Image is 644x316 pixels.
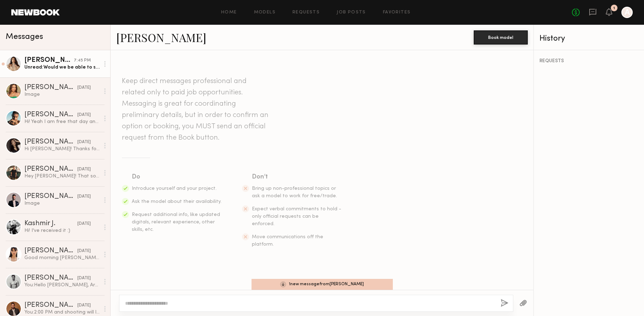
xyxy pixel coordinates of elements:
div: [PERSON_NAME] [24,247,77,254]
span: Move communications off the platform. [252,235,323,247]
a: Models [254,10,276,15]
button: Book model [474,30,528,45]
div: History [539,35,638,43]
div: 1 new message from [PERSON_NAME] [252,279,393,290]
span: Ask the model about their availability. [132,199,221,204]
div: [PERSON_NAME] [24,302,77,309]
a: Job Posts [337,10,366,15]
span: Expect verbal commitments to hold - only official requests can be enforced. [252,207,341,226]
a: Home [221,10,237,15]
div: [DATE] [77,193,91,200]
div: [DATE] [77,139,91,146]
div: [PERSON_NAME] [24,84,77,91]
div: You: Hello [PERSON_NAME], Are you available for a restaurant photoshoot in [GEOGRAPHIC_DATA] on [... [24,282,100,288]
a: Book model [474,34,528,40]
div: Hi [PERSON_NAME]! Thanks for reaching out, unfortunately I’m not available! x [24,146,100,152]
div: Unread: Would we be able to settle at $800 and I bring additional wardrobe? [24,64,100,71]
div: Image [24,91,100,98]
div: Hi! I’ve received it :) [24,227,100,234]
a: Favorites [383,10,411,15]
div: [PERSON_NAME] [24,275,77,282]
span: Bring up non-professional topics or ask a model to work for free/trade. [252,186,337,198]
span: Messages [6,33,43,41]
div: [PERSON_NAME] [24,57,74,64]
div: [PERSON_NAME] [24,111,77,118]
div: Do [132,172,222,182]
div: [DATE] [77,84,91,91]
div: 7:45 PM [74,57,91,64]
div: Good morning [PERSON_NAME], Absolutely, I’ll take care of that [DATE]. I’ll send the QR code to y... [24,254,100,261]
span: Introduce yourself and your project. [132,186,217,191]
div: Hey [PERSON_NAME]! That sounds fun! I’m interested [24,173,100,180]
div: [DATE] [77,302,91,309]
div: You: 2:00 PM and shooting will last 2-3 hours. The rate is $500 for the session. [24,309,100,316]
div: Image [24,200,100,207]
div: [DATE] [77,112,91,118]
div: Kashmir J. [24,220,77,227]
a: A [621,7,633,18]
div: [DATE] [77,275,91,282]
div: REQUESTS [539,59,638,64]
a: [PERSON_NAME] [116,30,206,45]
div: [PERSON_NAME] [24,166,77,173]
div: 1 [613,6,615,10]
span: Request additional info, like updated digitals, relevant experience, other skills, etc. [132,212,220,232]
div: [PERSON_NAME] [24,193,77,200]
div: [DATE] [77,166,91,173]
div: [DATE] [77,221,91,227]
div: Don’t [252,172,342,182]
div: [PERSON_NAME] [24,139,77,146]
div: [DATE] [77,248,91,254]
header: Keep direct messages professional and related only to paid job opportunities. Messaging is great ... [122,76,270,144]
div: Hi! Yeah I am free that day and would love to do it [24,118,100,125]
a: Requests [293,10,320,15]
